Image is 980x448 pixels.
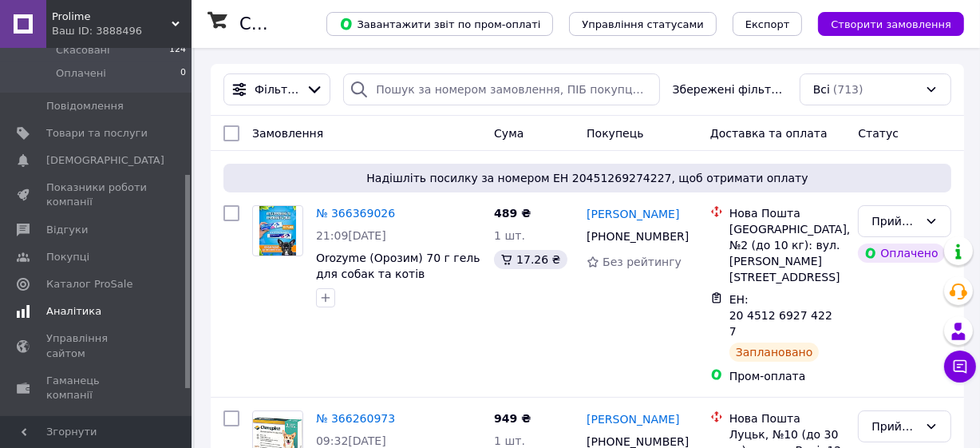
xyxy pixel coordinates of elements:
span: Скасовані [56,43,110,57]
button: Завантажити звіт по пром-оплаті [326,12,553,36]
span: 1 шт. [494,229,525,242]
div: Оплачено [858,244,944,263]
span: Управління статусами [582,18,704,30]
div: Пром-оплата [729,368,846,384]
span: Замовлення [252,127,323,140]
span: Аналітика [46,304,101,319]
span: Каталог ProSale [46,277,132,291]
span: Завантажити звіт по пром-оплаті [339,17,540,31]
span: Створити замовлення [831,18,951,30]
span: Prolime [52,10,172,24]
button: Чат з покупцем [944,351,976,383]
a: [PERSON_NAME] [587,411,679,427]
div: Прийнято [871,212,919,230]
span: 124 [169,43,186,57]
span: 949 ₴ [494,412,531,425]
span: Показники роботи компанії [46,180,148,209]
img: Фото товару [259,206,297,256]
span: [DEMOGRAPHIC_DATA] [46,153,164,168]
a: Фото товару [252,205,303,256]
span: Відгуки [46,223,88,237]
div: Нова Пошта [729,410,846,426]
button: Експорт [733,12,803,36]
input: Пошук за номером замовлення, ПІБ покупця, номером телефону, Email, номером накладної [343,73,659,105]
span: Всі [813,81,830,97]
div: Прийнято [871,418,919,435]
span: Покупці [46,250,89,264]
span: ЕН: 20 4512 6927 4227 [729,293,832,338]
h1: Список замовлень [239,14,401,34]
button: Управління статусами [569,12,717,36]
div: 17.26 ₴ [494,250,567,269]
span: Гаманець компанії [46,374,148,402]
span: 1 шт. [494,434,525,447]
span: 21:09[DATE] [316,229,386,242]
span: Повідомлення [46,99,124,113]
span: 489 ₴ [494,207,531,220]
span: Покупець [587,127,643,140]
div: Ваш ID: 3888496 [52,24,192,38]
div: Нова Пошта [729,205,846,221]
span: Статус [858,127,899,140]
a: № 366369026 [316,207,395,220]
span: Експорт [745,18,790,30]
span: Надішліть посилку за номером ЕН 20451269274227, щоб отримати оплату [230,170,945,186]
span: Фільтри [255,81,299,97]
a: [PERSON_NAME] [587,206,679,222]
div: [PHONE_NUMBER] [583,225,686,248]
button: Створити замовлення [818,12,964,36]
span: 0 [180,66,186,81]
a: Orozyme (Орозим) 70 г гель для собак та котів [316,252,480,280]
span: Без рейтингу [603,256,682,268]
span: Товари та послуги [46,126,148,141]
span: Управління сайтом [46,331,148,360]
a: № 366260973 [316,412,395,425]
span: Доставка та оплата [710,127,828,140]
span: Оплачені [56,66,106,81]
div: Заплановано [729,343,820,362]
span: 09:32[DATE] [316,434,386,447]
div: [GEOGRAPHIC_DATA], №2 (до 10 кг): вул. [PERSON_NAME][STREET_ADDRESS] [729,221,846,285]
span: Збережені фільтри: [673,81,787,97]
span: (713) [833,83,863,96]
a: Створити замовлення [802,17,964,30]
span: Cума [494,127,524,140]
